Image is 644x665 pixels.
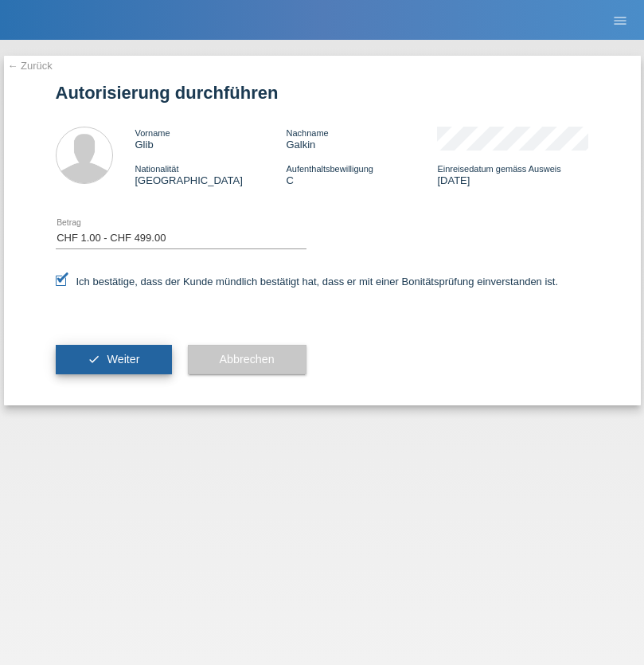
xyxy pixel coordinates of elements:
[188,345,306,375] button: Abbrechen
[437,162,588,186] div: [DATE]
[8,60,53,72] a: ← Zurück
[135,128,170,138] span: Vorname
[286,162,437,186] div: C
[56,276,559,288] label: Ich bestätige, dass der Kunde mündlich bestätigt hat, dass er mit einer Bonitätsprüfung einversta...
[286,127,437,151] div: Galkin
[437,164,560,174] span: Einreisedatum gemäss Ausweis
[107,353,139,366] span: Weiter
[135,164,179,174] span: Nationalität
[135,127,287,151] div: Glib
[286,164,373,174] span: Aufenthaltsbewilligung
[604,15,636,25] a: menu
[286,128,328,138] span: Nachname
[88,353,100,366] i: check
[220,353,275,366] span: Abbrechen
[135,162,287,186] div: [GEOGRAPHIC_DATA]
[612,13,628,29] i: menu
[56,345,172,375] button: check Weiter
[56,83,589,103] h1: Autorisierung durchführen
